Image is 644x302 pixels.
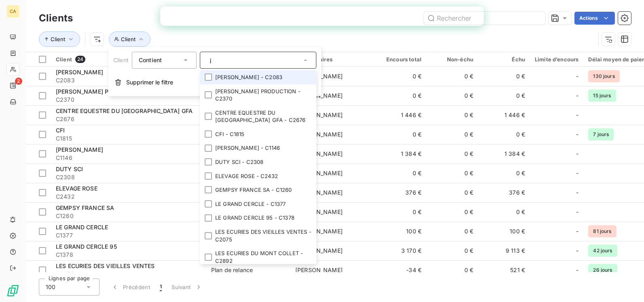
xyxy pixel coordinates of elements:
[56,76,201,84] span: C2083
[200,141,316,155] li: [PERSON_NAME] - C1146
[576,150,578,158] span: -
[576,247,578,255] span: -
[426,105,478,125] td: 0 €
[109,31,150,47] button: Client
[295,228,343,235] span: [PERSON_NAME]
[56,146,103,153] span: [PERSON_NAME]
[576,189,578,197] span: -
[375,202,426,222] td: 0 €
[46,283,55,291] span: 100
[375,144,426,164] td: 1 384 €
[478,144,530,164] td: 1 384 €
[200,84,316,106] li: [PERSON_NAME] PRODUCTION - C2370
[39,31,80,47] button: Client
[56,134,201,143] span: C1815
[431,56,473,63] div: Non-échu
[588,225,616,237] span: 81 jours
[56,154,201,162] span: C1146
[56,251,201,259] span: C1378
[616,275,636,294] iframe: Intercom live chat
[295,170,343,176] span: [PERSON_NAME]
[574,12,615,25] button: Actions
[483,56,525,63] div: Échu
[15,78,22,85] span: 2
[535,56,578,63] div: Limite d’encours
[56,185,97,192] span: ELEVAGE ROSE
[478,241,530,260] td: 9 113 €
[200,197,316,211] li: LE GRAND CERCLE - C1377
[375,67,426,86] td: 0 €
[375,241,426,260] td: 3 170 €
[375,183,426,202] td: 376 €
[426,241,478,260] td: 0 €
[56,96,201,104] span: C2370
[375,222,426,241] td: 100 €
[295,247,343,254] span: [PERSON_NAME]
[478,222,530,241] td: 100 €
[295,111,343,118] span: [PERSON_NAME]
[426,202,478,222] td: 0 €
[588,90,616,102] span: 15 jours
[375,86,426,105] td: 0 €
[424,12,545,25] input: Rechercher
[478,67,530,86] td: 0 €
[200,106,316,127] li: CENTRE EQUESTRE DU [GEOGRAPHIC_DATA] GFA - C2676
[155,279,167,296] button: 1
[6,79,19,92] a: 2
[576,72,578,80] span: -
[478,183,530,202] td: 376 €
[576,266,578,274] span: -
[295,56,370,63] div: Gestionnaires
[56,107,193,114] span: CENTRE EQUESTRE DU [GEOGRAPHIC_DATA] GFA
[375,260,426,280] td: -34 €
[75,56,85,63] span: 24
[56,166,83,172] span: DUTY SCI
[56,270,201,278] span: C2075
[426,144,478,164] td: 0 €
[295,150,343,157] span: [PERSON_NAME]
[478,164,530,183] td: 0 €
[160,6,484,26] iframe: Intercom live chat bannière
[426,222,478,241] td: 0 €
[588,245,617,257] span: 42 jours
[211,266,253,274] div: Plan de relance
[588,264,617,276] span: 26 jours
[588,128,614,141] span: 7 jours
[56,204,114,211] span: GEMPSY FRANCE SA
[51,36,65,42] span: Client
[478,86,530,105] td: 0 €
[295,189,343,196] span: [PERSON_NAME]
[126,78,173,86] span: Supprimer le filtre
[576,169,578,177] span: -
[426,125,478,144] td: 0 €
[200,183,316,197] li: GEMPSY FRANCE SA - C1260
[426,183,478,202] td: 0 €
[426,67,478,86] td: 0 €
[478,202,530,222] td: 0 €
[113,57,129,63] span: Client
[478,125,530,144] td: 0 €
[200,169,316,183] li: ELEVAGE ROSE - C2432
[139,57,162,63] span: Contient
[426,164,478,183] td: 0 €
[576,130,578,138] span: -
[426,260,478,280] td: 0 €
[56,173,201,181] span: C2308
[121,36,136,42] span: Client
[56,115,201,123] span: C2676
[295,131,343,138] span: [PERSON_NAME]
[56,243,117,250] span: LE GRAND CERCLE 95
[295,266,343,273] span: [PERSON_NAME]
[160,283,162,291] span: 1
[588,70,619,82] span: 130 jours
[56,88,144,95] span: [PERSON_NAME] PRODUCTION
[375,125,426,144] td: 0 €
[295,208,343,215] span: [PERSON_NAME]
[56,231,201,239] span: C1377
[576,111,578,119] span: -
[426,86,478,105] td: 0 €
[375,105,426,125] td: 1 446 €
[375,164,426,183] td: 0 €
[200,70,316,84] li: [PERSON_NAME] - C2083
[106,279,155,296] button: Précédent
